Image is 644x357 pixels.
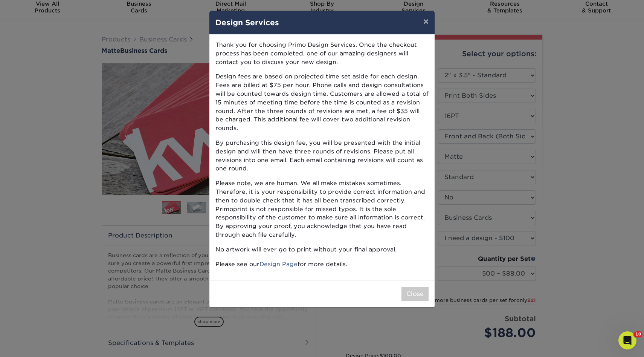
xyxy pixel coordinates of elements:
[618,331,636,349] iframe: Intercom live chat
[401,287,429,301] button: Close
[215,260,429,269] p: Please see our for more details.
[259,260,298,268] a: Design Page
[215,139,429,173] p: By purchasing this design fee, you will be presented with the initial design and will then have t...
[417,11,435,32] button: ×
[215,41,429,66] p: Thank you for choosing Primo Design Services. Once the checkout process has been completed, one o...
[215,17,429,28] h4: Design Services
[215,245,429,254] p: No artwork will ever go to print without your final approval.
[215,179,429,239] p: Please note, we are human. We all make mistakes sometimes. Therefore, it is your responsibility t...
[215,72,429,133] p: Design fees are based on projected time set aside for each design. Fees are billed at $75 per hou...
[634,331,642,337] span: 10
